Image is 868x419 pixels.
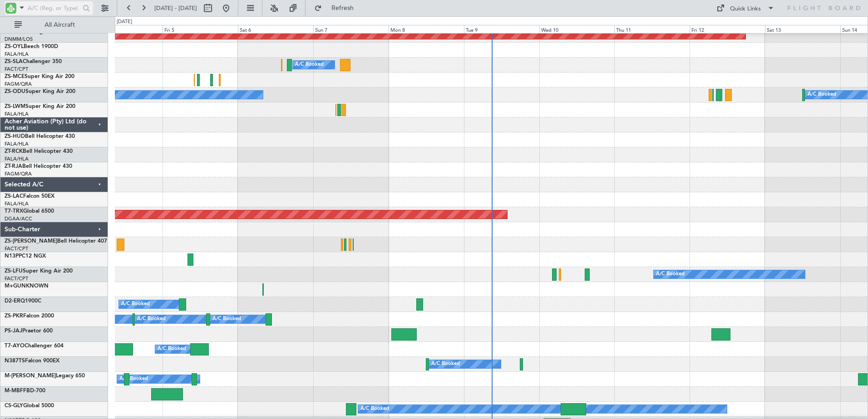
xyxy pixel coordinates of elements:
[464,25,539,33] div: Tue 9
[5,44,24,49] span: ZS-OYL
[313,25,389,33] div: Sun 7
[5,283,49,289] a: M+GUNKNOWN
[765,25,840,33] div: Sat 13
[5,104,75,109] a: ZS-LWMSuper King Air 200
[5,59,62,64] a: ZS-SLAChallenger 350
[5,328,22,334] span: PS-JAJ
[5,215,32,222] a: DGAA/ACC
[5,134,25,139] span: ZS-HUD
[5,268,73,274] a: ZS-LFUSuper King Air 200
[5,298,25,304] span: D2-ERQ
[5,89,25,94] span: ZS-ODU
[5,275,28,282] a: FACT/CPT
[5,59,23,64] span: ZS-SLA
[324,5,362,11] span: Refresh
[238,25,313,33] div: Sat 6
[5,403,54,409] a: CS-GLYGlobal 5000
[5,253,19,259] span: N13P
[5,328,53,334] a: PS-JAJPraetor 600
[712,1,779,15] button: Quick Links
[614,25,690,33] div: Thu 11
[5,171,32,177] a: FAGM/QRA
[121,297,150,311] div: A/C Booked
[5,283,17,289] span: M+G
[5,134,75,139] a: ZS-HUDBell Helicopter 430
[5,74,25,79] span: ZS-MCE
[5,268,23,274] span: ZS-LFU
[690,25,765,33] div: Fri 12
[163,25,238,33] div: Fri 5
[295,58,324,72] div: A/C Booked
[5,81,32,88] a: FAGM/QRA
[117,18,132,26] div: [DATE]
[5,164,22,169] span: ZT-RJA
[5,209,23,214] span: T7-TRX
[360,402,389,416] div: A/C Booked
[5,44,58,49] a: ZS-OYLBeech 1900D
[212,312,241,326] div: A/C Booked
[119,372,148,386] div: A/C Booked
[5,194,23,199] span: ZS-LAC
[87,25,163,33] div: Thu 4
[730,5,761,14] div: Quick Links
[5,403,23,409] span: CS-GLY
[5,373,56,379] span: M-[PERSON_NAME]
[5,66,28,73] a: FACT/CPT
[5,358,25,364] span: N387TS
[5,373,85,379] a: M-[PERSON_NAME]Legacy 650
[5,141,29,147] a: FALA/HLA
[310,1,365,15] button: Refresh
[5,388,26,394] span: M-MBFF
[5,36,33,43] a: DNMM/LOS
[5,343,64,349] a: T7-AYOChallenger 604
[5,149,23,154] span: ZT-RCK
[5,239,57,244] span: ZS-[PERSON_NAME]
[137,312,166,326] div: A/C Booked
[5,358,59,364] a: N387TSFalcon 900EX
[24,22,96,28] span: All Aircraft
[389,25,464,33] div: Mon 8
[5,313,54,319] a: ZS-PKRFalcon 2000
[5,343,25,349] span: T7-AYO
[5,388,45,394] a: M-MBFFBD-700
[5,51,29,58] a: FALA/HLA
[5,89,75,94] a: ZS-ODUSuper King Air 200
[5,200,29,207] a: FALA/HLA
[808,88,836,102] div: A/C Booked
[10,18,99,32] button: All Aircraft
[28,1,80,15] input: A/C (Reg. or Type)
[5,74,74,79] a: ZS-MCESuper King Air 200
[5,156,29,162] a: FALA/HLA
[5,209,54,214] a: T7-TRXGlobal 6500
[656,268,685,281] div: A/C Booked
[539,25,615,33] div: Wed 10
[431,357,460,371] div: A/C Booked
[5,164,72,169] a: ZT-RJABell Helicopter 430
[5,245,28,252] a: FACT/CPT
[158,342,186,356] div: A/C Booked
[5,149,73,154] a: ZT-RCKBell Helicopter 430
[5,111,29,117] a: FALA/HLA
[5,298,41,304] a: D2-ERQ1900C
[5,253,46,259] a: N13PPC12 NGX
[5,239,107,244] a: ZS-[PERSON_NAME]Bell Helicopter 407
[5,104,25,109] span: ZS-LWM
[154,4,197,12] span: [DATE] - [DATE]
[5,313,23,319] span: ZS-PKR
[5,194,54,199] a: ZS-LACFalcon 50EX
